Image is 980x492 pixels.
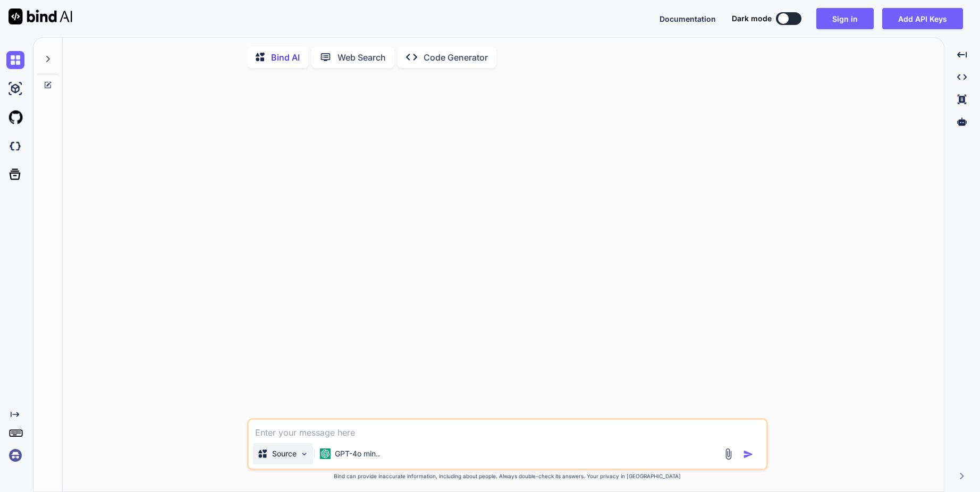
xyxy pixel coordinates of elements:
img: githubLight [6,108,24,126]
p: GPT-4o min.. [335,448,380,459]
img: signin [6,446,24,464]
p: Bind can provide inaccurate information, including about people. Always double-check its answers.... [247,472,768,480]
img: icon [743,449,754,460]
img: GPT-4o mini [320,448,331,459]
img: darkCloudIdeIcon [6,137,24,155]
button: Documentation [660,13,716,24]
button: Add API Keys [882,8,963,29]
img: ai-studio [6,80,24,98]
img: Pick Models [300,449,309,459]
p: Code Generator [424,51,488,64]
img: attachment [722,448,734,460]
img: chat [6,51,24,69]
p: Bind AI [271,51,300,64]
span: Documentation [660,14,716,23]
p: Source [272,448,297,459]
img: Bind AI [9,9,72,24]
p: Web Search [337,51,386,64]
button: Sign in [816,8,874,29]
span: Dark mode [732,13,772,24]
